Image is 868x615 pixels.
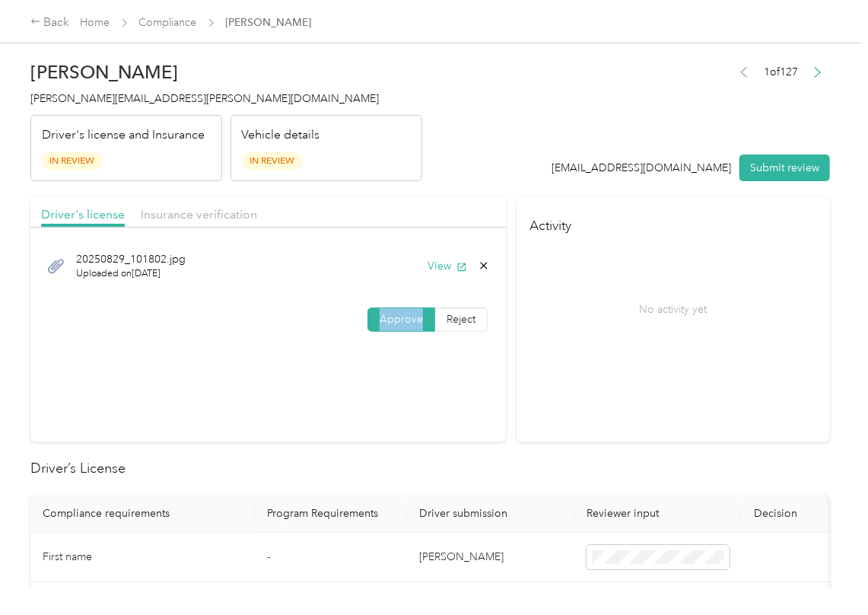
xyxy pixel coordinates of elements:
[552,160,732,176] div: [EMAIL_ADDRESS][DOMAIN_NAME]
[380,313,423,326] span: Approve
[574,495,742,533] th: Reviewer input
[640,301,707,317] p: No activity yet
[517,197,830,245] h4: Activity
[407,533,574,582] td: [PERSON_NAME]
[764,64,798,80] span: 1 of 127
[242,152,303,170] span: In Review
[30,458,830,479] h2: Driver’s License
[255,533,407,582] td: -
[139,16,197,29] a: Compliance
[30,92,379,105] span: [PERSON_NAME][EMAIL_ADDRESS][PERSON_NAME][DOMAIN_NAME]
[226,14,312,30] span: [PERSON_NAME]
[30,533,255,582] td: First name
[43,550,92,563] span: First name
[447,313,475,326] span: Reject
[30,14,70,32] div: Back
[76,251,186,267] span: 20250829_101802.jpg
[783,530,868,615] iframe: Everlance-gr Chat Button Frame
[255,495,407,533] th: Program Requirements
[242,126,320,145] p: Vehicle details
[141,207,257,221] span: Insurance verification
[30,62,422,83] h2: [PERSON_NAME]
[42,152,103,170] span: In Review
[76,267,186,281] span: Uploaded on [DATE]
[739,155,830,181] button: Submit review
[407,495,574,533] th: Driver submission
[30,495,255,533] th: Compliance requirements
[42,126,205,145] p: Driver's license and Insurance
[41,207,125,221] span: Driver's license
[81,16,110,29] a: Home
[428,258,467,274] button: View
